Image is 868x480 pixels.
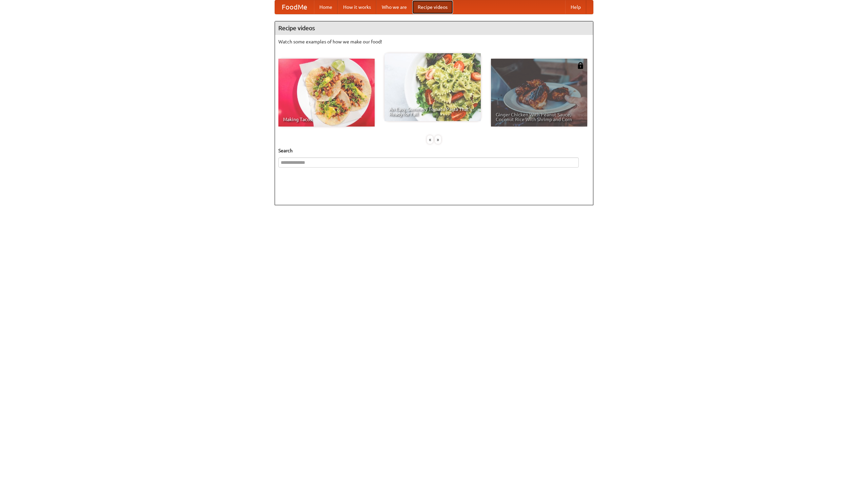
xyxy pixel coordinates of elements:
div: « [427,135,433,144]
div: » [435,135,441,144]
h5: Search [278,147,590,154]
a: Help [565,0,586,14]
a: How it works [338,0,376,14]
span: An Easy, Summery Tomato Pasta That's Ready for Fall [389,107,476,116]
a: FoodMe [275,0,314,14]
a: Who we are [376,0,412,14]
a: Home [314,0,338,14]
a: Recipe videos [412,0,453,14]
p: Watch some examples of how we make our food! [278,38,590,45]
span: Making Tacos [283,117,370,122]
a: An Easy, Summery Tomato Pasta That's Ready for Fall [384,53,481,121]
a: Making Tacos [278,59,375,127]
img: 483408.png [577,62,584,69]
h4: Recipe videos [275,21,593,35]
